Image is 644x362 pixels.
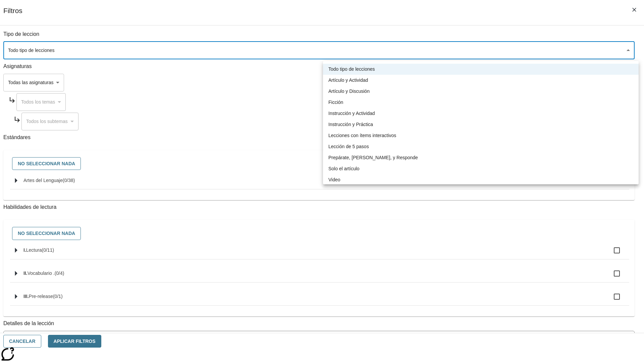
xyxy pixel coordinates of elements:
[323,108,639,119] li: Instrucción y Actividad
[323,163,639,174] li: Solo el artículo
[323,64,639,75] li: Todo tipo de lecciones
[323,174,639,185] li: Video
[323,61,639,188] ul: Seleccione un tipo de lección
[323,97,639,108] li: Ficción
[323,119,639,130] li: Instrucción y Práctica
[323,130,639,141] li: Lecciones con ítems interactivos
[323,141,639,152] li: Lección de 5 pasos
[323,86,639,97] li: Artículo y Discusión
[323,75,639,86] li: Artículo y Actividad
[323,152,639,163] li: Prepárate, [PERSON_NAME], y Responde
